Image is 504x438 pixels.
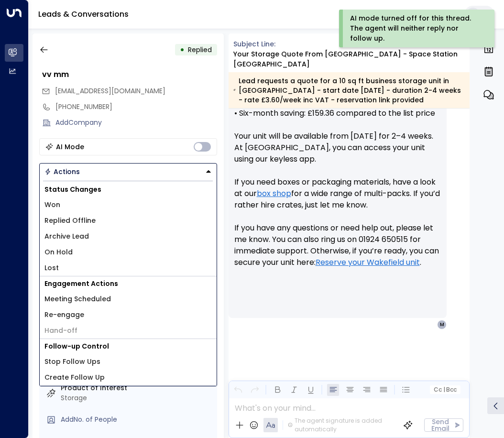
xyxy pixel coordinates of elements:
div: Your storage quote from [GEOGRAPHIC_DATA] - Space Station [GEOGRAPHIC_DATA] [233,49,470,69]
span: Archive Lead [44,231,89,241]
p: Hi Mx vv mm, Thank you for your interest in our 10 sq ft business storage at [GEOGRAPHIC_DATA]. H... [234,39,441,280]
div: AI mode turned off for this thread. The agent will neither reply nor follow up. [350,13,482,44]
span: Hand-off [44,326,77,336]
div: AddNo. of People [61,415,213,425]
div: [PHONE_NUMBER] [55,102,217,112]
div: Actions [44,167,80,176]
button: Redo [249,384,261,396]
span: Subject Line: [233,39,275,49]
span: Re-engage [44,310,84,320]
div: Lead requests a quote for a 10 sq ft business storage unit in [GEOGRAPHIC_DATA] - start date [DAT... [233,76,464,105]
span: Replied Offline [44,216,96,226]
div: The agent signature is added automatically [288,416,396,434]
span: [EMAIL_ADDRESS][DOMAIN_NAME] [55,86,165,96]
h1: Engagement Actions [40,276,217,291]
a: Leads & Conversations [38,9,129,20]
div: AI Mode [56,142,84,152]
div: vv mm [42,69,217,80]
a: Reserve your Wakefield unit [316,257,420,268]
div: Button group with a nested menu [39,163,217,180]
div: M [437,320,447,329]
span: Stop Follow Ups [44,357,100,367]
button: Actions [39,163,217,180]
span: Meeting Scheduled [44,294,111,304]
span: | [443,386,445,393]
span: Lost [44,263,59,273]
span: Won [44,200,60,210]
span: Create Follow Up [44,372,105,383]
h1: Follow-up Control [40,339,217,354]
div: AddCompany [55,118,217,128]
div: Storage [61,393,213,403]
h1: Status Changes [40,182,217,197]
button: Undo [232,384,244,396]
span: mmm@lol.com [55,86,165,96]
button: Cc|Bcc [430,385,460,394]
a: box shop [257,188,291,199]
span: On Hold [44,247,73,257]
span: Cc Bcc [434,386,457,393]
div: • [180,41,185,58]
span: Replied [188,45,212,55]
label: Product of Interest [61,383,213,393]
